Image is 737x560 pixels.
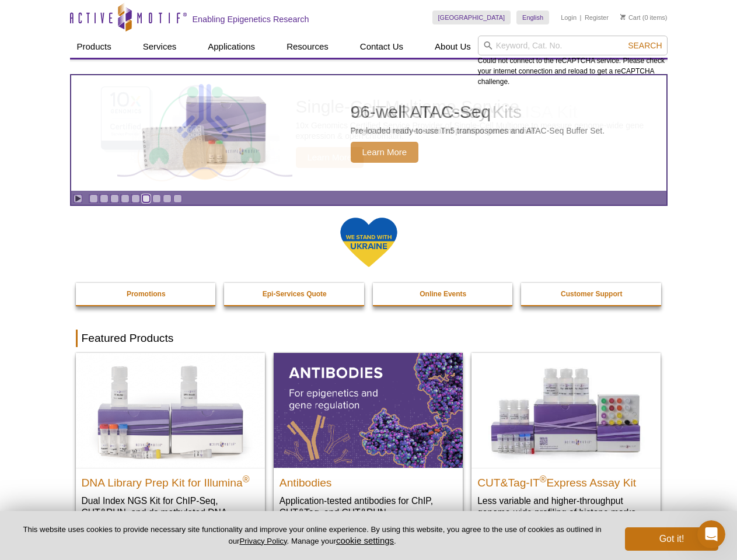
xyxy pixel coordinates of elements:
a: Contact Us [353,36,410,58]
a: Register [585,13,609,22]
a: DNA Library Prep Kit for Illumina DNA Library Prep Kit for Illumina® Dual Index NGS Kit for ChIP-... [76,353,265,541]
a: About Us [428,36,478,58]
a: Services [136,36,184,58]
a: Go to slide 5 [131,194,140,203]
a: Products [70,36,118,58]
button: Search [624,40,665,51]
sup: ® [540,474,547,484]
a: Privacy Policy [239,537,287,545]
li: | [580,10,582,24]
button: Got it! [625,527,718,551]
a: Go to slide 1 [89,194,98,203]
p: Dual Index NGS Kit for ChIP-Seq, CUT&RUN, and ds methylated DNA assays. [82,495,259,530]
strong: Epi-Services Quote [263,290,327,298]
a: Go to slide 2 [100,194,109,203]
img: All Antibodies [274,353,463,467]
a: Go to slide 9 [173,194,182,203]
a: Go to slide 7 [152,194,161,203]
a: English [516,10,549,24]
sup: ® [243,474,250,484]
a: Go to slide 4 [121,194,130,203]
a: Toggle autoplay [74,194,82,203]
a: Login [561,13,577,22]
button: cookie settings [336,535,394,545]
h2: CUT&Tag-IT Express Assay Kit [477,471,655,489]
span: Search [628,41,662,50]
div: Could not connect to the reCAPTCHA service. Please check your internet connection and reload to g... [478,36,668,87]
img: CUT&Tag-IT® Express Assay Kit [471,353,661,467]
h2: Antibodies [280,471,457,489]
strong: Online Events [420,290,466,298]
a: Go to slide 3 [110,194,119,203]
a: Resources [280,36,336,58]
p: Less variable and higher-throughput genome-wide profiling of histone marks​. [477,495,655,519]
strong: Promotions [127,290,166,298]
a: Cart [620,13,641,22]
a: [GEOGRAPHIC_DATA] [432,10,511,24]
iframe: Intercom live chat [697,520,725,548]
a: Online Events [373,283,514,305]
img: We Stand With Ukraine [340,216,398,268]
h2: Featured Products [76,330,662,347]
img: DNA Library Prep Kit for Illumina [76,353,265,467]
a: Epi-Services Quote [224,283,365,305]
a: Go to slide 6 [142,194,151,203]
a: Promotions [76,283,217,305]
h2: Enabling Epigenetics Research [193,14,309,24]
input: Keyword, Cat. No. [478,36,668,55]
a: Customer Support [521,283,662,305]
a: All Antibodies Antibodies Application-tested antibodies for ChIP, CUT&Tag, and CUT&RUN. [274,353,463,530]
h2: DNA Library Prep Kit for Illumina [82,471,259,489]
strong: Customer Support [561,290,622,298]
a: Go to slide 8 [163,194,172,203]
img: Your Cart [620,14,626,20]
p: This website uses cookies to provide necessary site functionality and improve your online experie... [19,524,606,547]
a: CUT&Tag-IT® Express Assay Kit CUT&Tag-IT®Express Assay Kit Less variable and higher-throughput ge... [471,353,661,530]
a: Applications [201,36,262,58]
li: (0 items) [620,10,668,24]
p: Application-tested antibodies for ChIP, CUT&Tag, and CUT&RUN. [280,495,457,519]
